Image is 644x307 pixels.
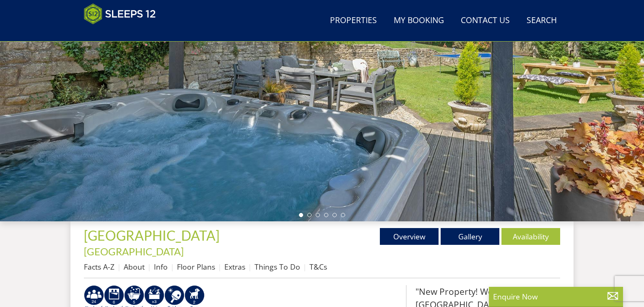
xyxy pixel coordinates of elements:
[501,228,560,245] a: Availability
[84,262,114,272] a: Facts A-Z
[84,227,222,244] a: [GEOGRAPHIC_DATA]
[390,11,447,30] a: My Booking
[523,11,560,30] a: Search
[154,262,168,272] a: Info
[84,245,184,257] a: [GEOGRAPHIC_DATA]
[124,262,145,272] a: About
[254,262,300,272] a: Things To Do
[84,227,220,244] span: [GEOGRAPHIC_DATA]
[84,3,156,24] img: Sleeps 12
[327,11,380,30] a: Properties
[177,262,215,272] a: Floor Plans
[493,291,619,302] p: Enquire Now
[224,262,245,272] a: Extras
[380,228,439,245] a: Overview
[441,228,499,245] a: Gallery
[80,29,168,37] iframe: Customer reviews powered by Trustpilot
[309,262,327,272] a: T&Cs
[457,11,513,30] a: Contact Us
